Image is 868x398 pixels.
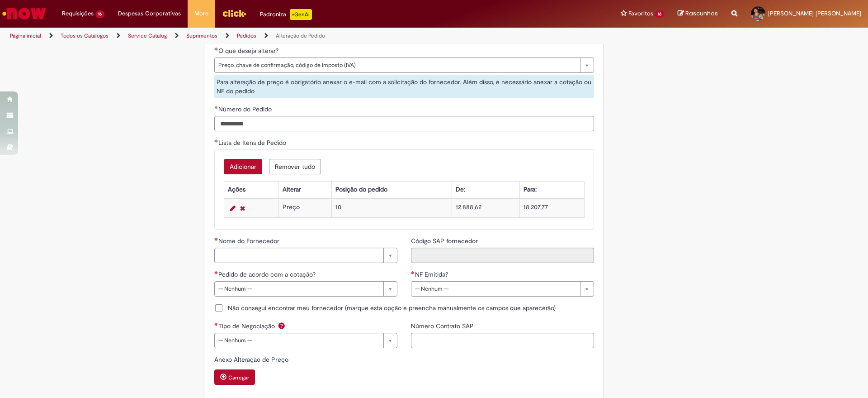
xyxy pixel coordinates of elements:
ul: Trilhas de página [7,28,572,44]
th: Para: [519,182,584,198]
span: Anexo Alteração de Preço [214,355,290,364]
span: Número do Pedido [218,105,274,113]
a: Pedidos [237,32,256,39]
th: De: [452,182,519,198]
span: Obrigatório Preenchido [214,139,218,143]
input: Número do Pedido [214,116,594,131]
th: Ações [224,182,278,198]
span: -- Nenhum -- [415,282,576,296]
span: Favoritos [628,9,653,18]
span: Pedido de acordo com a cotação? [218,270,317,278]
a: Editar Linha 1 [228,203,238,214]
span: Rascunhos [685,9,718,18]
a: Alteração de Pedido [276,32,325,39]
span: Necessários [214,322,218,326]
button: Carregar anexo de Anexo Alteração de Preço [214,369,255,385]
small: Carregar [228,374,249,381]
span: [PERSON_NAME] [PERSON_NAME] [768,10,861,17]
td: 18.207,77 [519,199,584,218]
button: Add a row for Lista de Itens de Pedido [224,159,262,174]
a: Service Catalog [128,32,167,39]
span: Preço, chave de confirmação, código de imposto (IVA) [218,58,576,72]
span: Somente leitura - Código SAP fornecedor [411,237,480,245]
span: -- Nenhum -- [218,333,379,348]
img: click_logo_yellow_360x200.png [222,6,246,20]
span: NF Emitida? [415,270,450,278]
span: O que deseja alterar? [218,47,280,55]
span: More [194,9,208,18]
label: Somente leitura - Código SAP fornecedor [411,236,480,245]
span: 16 [95,10,104,18]
span: Necessários [214,237,218,241]
span: -- Nenhum -- [218,282,379,296]
span: Nome do Fornecedor [218,237,281,245]
span: 16 [655,10,664,18]
a: Todos os Catálogos [61,32,108,39]
div: Para alteração de preço é obrigatório anexar o e-mail com a solicitação do fornecedor. Além disso... [214,75,594,98]
span: Obrigatório Preenchido [214,105,218,109]
td: 10 [332,199,452,218]
span: Lista de Itens de Pedido [218,139,288,147]
p: +GenAi [290,9,312,20]
span: Número Contrato SAP [411,322,476,330]
a: Limpar campo Nome do Fornecedor [214,248,397,263]
span: Tipo de Negociação [218,322,277,330]
a: Rascunhos [678,10,718,18]
a: Remover linha 1 [238,203,247,214]
span: Necessários [214,271,218,274]
img: ServiceNow [1,5,47,23]
button: Remove all rows for Lista de Itens de Pedido [269,159,321,174]
span: Ajuda para Tipo de Negociação [276,322,287,329]
td: 12.888,62 [452,199,519,218]
span: Obrigatório Preenchido [214,47,218,51]
div: Padroniza [260,9,312,20]
a: Suprimentos [186,32,217,39]
th: Alterar [279,182,332,198]
input: Número Contrato SAP [411,333,594,348]
a: Página inicial [10,32,41,39]
td: Preço [279,199,332,218]
span: Não consegui encontrar meu fornecedor (marque esta opção e preencha manualmente os campos que apa... [228,303,556,312]
span: Necessários [411,271,415,274]
span: Requisições [62,9,94,18]
th: Posição do pedido [332,182,452,198]
input: Código SAP fornecedor [411,248,594,263]
span: Despesas Corporativas [118,9,181,18]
